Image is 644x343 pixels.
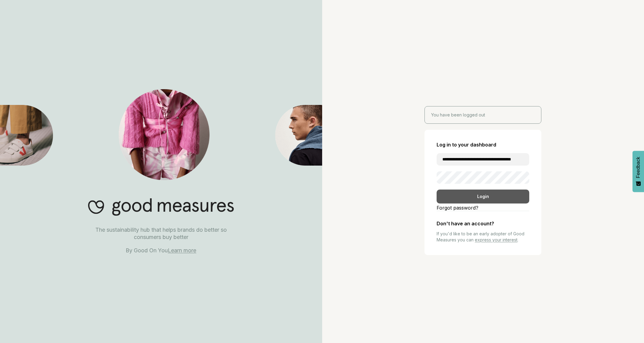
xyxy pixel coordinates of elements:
div: You have been logged out [424,106,541,124]
a: express your interest [475,237,517,242]
img: Good Measures [119,89,210,180]
p: The sustainability hub that helps brands do better so consumers buy better [82,226,240,241]
h2: Don't have an account? [437,221,529,227]
h2: Log in to your dashboard [437,142,529,148]
div: Login [437,190,529,203]
p: If you'd like to be an early adopter of Good Measures you can . [437,231,529,243]
iframe: Website support platform help button [617,316,638,337]
img: Good Measures [88,198,234,216]
span: Feedback [636,157,641,178]
a: Learn more [168,247,196,254]
a: Forgot password? [437,205,529,211]
img: Good Measures [275,105,322,166]
p: By Good On You [82,247,240,254]
button: Feedback - Show survey [632,151,644,192]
